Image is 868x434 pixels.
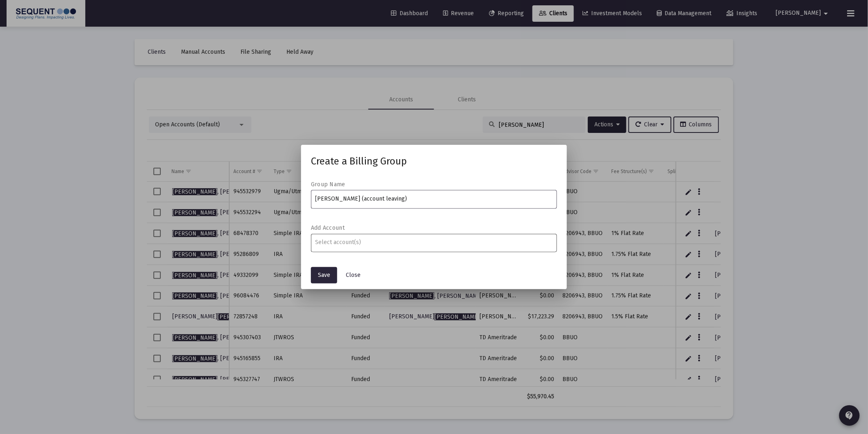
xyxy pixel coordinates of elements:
[311,267,337,283] button: Save
[315,238,553,247] mat-chip-list: Assignment Selection
[311,155,557,168] h1: Create a Billing Group
[315,239,553,246] input: Select account(s)
[346,272,361,279] span: Close
[311,181,345,188] label: Group Name
[311,224,345,231] label: Add Account
[318,272,330,279] span: Save
[339,267,367,283] button: Close
[315,196,553,202] input: Group name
